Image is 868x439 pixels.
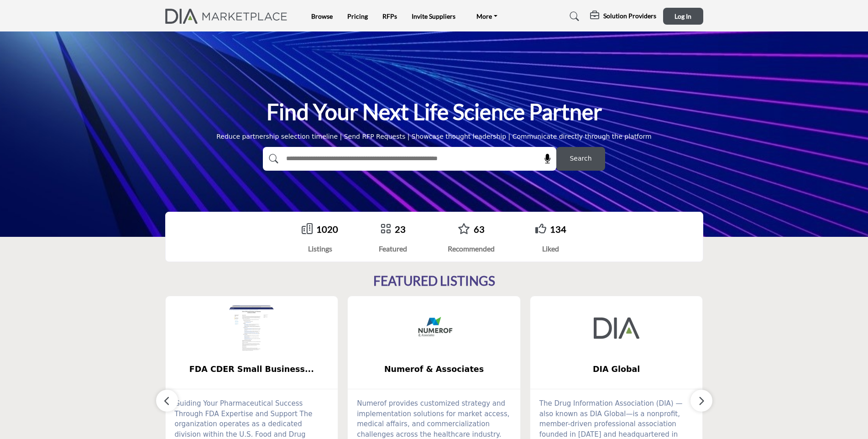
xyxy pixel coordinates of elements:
[535,243,566,254] div: Liked
[570,154,591,163] span: Search
[348,357,520,382] a: Numerof & Associates
[556,147,605,171] button: Search
[316,224,338,235] a: 1020
[395,224,406,235] a: 23
[474,224,485,235] a: 63
[590,11,656,22] div: Solution Providers
[675,12,691,20] span: Log In
[302,243,338,254] div: Listings
[544,363,689,375] span: DIA Global
[594,305,639,351] img: DIA Global
[448,243,495,254] div: Recommended
[165,9,293,24] img: Site Logo
[550,224,566,235] a: 134
[603,12,656,20] h5: Solution Providers
[311,12,333,20] a: Browse
[229,305,274,351] img: FDA CDER Small Business and Industry Assistance (SBIA)
[561,9,585,24] a: Search
[530,357,703,382] a: DIA Global
[179,357,324,382] b: FDA CDER Small Business and Industry Assistance (SBIA)
[267,98,602,126] h1: Find Your Next Life Science Partner
[379,243,407,254] div: Featured
[412,12,455,20] a: Invite Suppliers
[361,357,507,382] b: Numerof & Associates
[216,132,652,141] div: Reduce partnership selection timeline | Send RFP Requests | Showcase thought leadership | Communi...
[470,10,504,23] a: More
[544,357,689,382] b: DIA Global
[166,357,338,382] a: FDA CDER Small Business...
[535,223,546,234] i: Go to Liked
[458,223,470,235] a: Go to Recommended
[380,223,391,235] a: Go to Featured
[382,12,397,20] a: RFPs
[361,363,507,375] span: Numerof & Associates
[663,8,703,25] button: Log In
[179,363,324,375] span: FDA CDER Small Business...
[411,305,457,351] img: Numerof & Associates
[373,273,495,289] h2: FEATURED LISTINGS
[347,12,368,20] a: Pricing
